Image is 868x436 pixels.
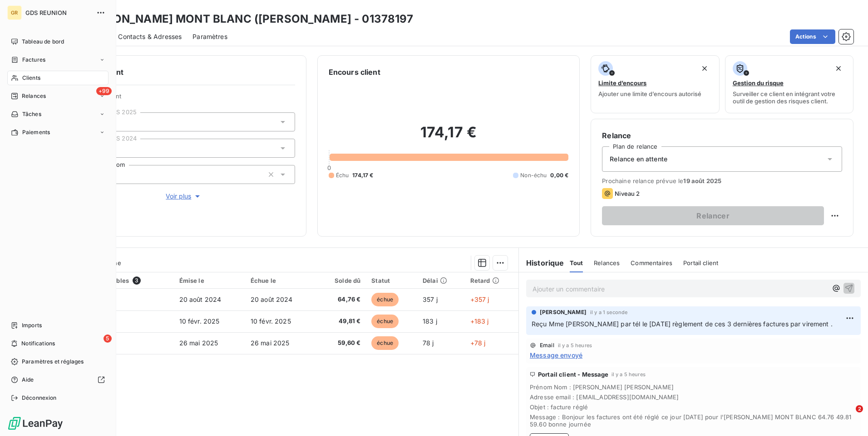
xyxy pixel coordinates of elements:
[631,259,672,266] span: Commentaires
[790,29,835,44] button: Actions
[322,295,360,304] span: 64,76 €
[610,155,667,164] span: Relance en attente
[7,107,108,121] a: Tâches
[166,192,202,201] span: Voir plus
[80,11,414,27] h3: [PERSON_NAME] MONT BLANC ([PERSON_NAME] - 01378197
[251,296,293,303] span: 20 août 2024
[96,87,112,95] span: +99
[371,293,399,306] span: échue
[733,90,846,105] span: Surveiller ce client en intégrant votre outil de gestion des risques client.
[7,354,108,369] a: Paramètres et réglages
[22,321,42,329] span: Imports
[371,277,412,284] div: Statut
[192,32,227,41] span: Paramètres
[118,32,182,41] span: Contacts & Adresses
[179,317,220,325] span: 10 févr. 2025
[598,79,646,87] span: Limite d’encours
[7,373,108,387] a: Aide
[470,317,489,325] span: +183 j
[591,55,719,113] button: Limite d’encoursAjouter une limite d’encours autorisé
[683,259,718,266] span: Portail client
[470,339,486,347] span: +78 j
[329,123,569,150] h2: 174,17 €
[7,318,108,333] a: Imports
[470,277,513,284] div: Retard
[612,372,646,377] span: il y a 5 heures
[570,259,583,266] span: Tout
[7,125,108,140] a: Paiements
[371,315,399,328] span: échue
[7,53,108,67] a: Factures
[7,5,22,20] div: GR
[336,171,349,179] span: Échu
[530,393,857,401] span: Adresse email : [EMAIL_ADDRESS][DOMAIN_NAME]
[540,308,587,316] span: [PERSON_NAME]
[530,403,857,411] span: Objet : facture réglé
[22,358,84,366] span: Paramètres et réglages
[594,259,620,266] span: Relances
[72,276,168,285] div: Pièces comptables
[179,296,222,303] span: 20 août 2024
[73,191,295,201] button: Voir plus
[423,339,434,347] span: 78 j
[7,71,108,85] a: Clients
[725,55,853,113] button: Gestion du risqueSurveiller ce client en intégrant votre outil de gestion des risques client.
[352,171,373,179] span: 174,17 €
[251,277,311,284] div: Échue le
[733,79,784,87] span: Gestion du risque
[602,206,824,225] button: Relancer
[530,413,857,428] span: Message : Bonjour les factures ont été réglé ce jour [DATE] pour l'[PERSON_NAME] MONT BLANC 64.76...
[590,310,627,315] span: il y a 1 seconde
[602,130,842,141] h6: Relance
[22,110,41,118] span: Tâches
[25,9,91,16] span: GDS REUNION
[55,67,295,78] h6: Informations client
[179,339,218,347] span: 26 mai 2025
[538,371,609,378] span: Portail client - Message
[329,67,380,78] h6: Encours client
[113,170,120,179] input: Ajouter une valeur
[423,296,438,303] span: 357 j
[251,317,291,325] span: 10 févr. 2025
[22,376,34,384] span: Aide
[423,277,459,284] div: Délai
[602,177,842,184] span: Prochaine relance prévue le
[598,90,701,97] span: Ajouter une limite d’encours autorisé
[133,276,141,285] span: 3
[423,317,437,325] span: 183 j
[615,190,640,197] span: Niveau 2
[322,339,360,348] span: 59,60 €
[470,296,489,303] span: +357 j
[22,394,57,402] span: Déconnexion
[322,317,360,326] span: 49,81 €
[22,128,50,136] span: Paiements
[179,277,240,284] div: Émise le
[7,34,108,49] a: Tableau de bord
[550,171,568,179] span: 0,00 €
[21,339,55,348] span: Notifications
[530,350,582,360] span: Message envoyé
[104,334,112,343] span: 5
[7,89,108,103] a: +99Relances
[837,405,859,427] iframe: Intercom live chat
[22,38,64,46] span: Tableau de bord
[540,343,554,348] span: Email
[856,405,863,412] span: 2
[558,343,592,348] span: il y a 5 heures
[520,171,547,179] span: Non-échu
[371,336,399,350] span: échue
[519,257,564,268] h6: Historique
[22,56,45,64] span: Factures
[73,92,295,105] span: Propriétés Client
[683,177,721,184] span: 19 août 2025
[327,164,331,171] span: 0
[251,339,290,347] span: 26 mai 2025
[322,277,360,284] div: Solde dû
[22,74,40,82] span: Clients
[532,320,833,328] span: Reçu Mme [PERSON_NAME] par tél le [DATE] règlement de ces 3 dernières factures par virement .
[22,92,46,100] span: Relances
[7,416,64,431] img: Logo LeanPay
[530,383,857,391] span: Prénom Nom : [PERSON_NAME] [PERSON_NAME]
